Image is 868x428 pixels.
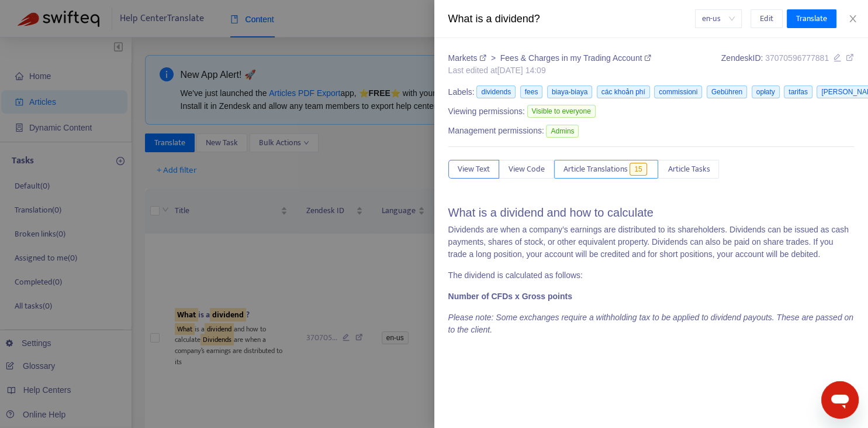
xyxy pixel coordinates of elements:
[784,85,812,98] span: tarifas
[509,163,545,176] span: View Code
[563,163,628,176] span: Article Translations
[721,52,854,77] div: Zendesk ID:
[448,206,855,220] h2: What is a dividend and how to calculate
[654,85,702,98] span: commissioni
[448,105,525,118] span: Viewing permissions:
[630,163,646,176] span: 15
[448,86,475,98] span: Labels:
[760,12,773,25] span: Edit
[787,9,836,28] button: Translate
[448,313,853,334] em: Please note: Some exchanges require a withholding tax to be applied to dividend payouts. These ar...
[448,292,572,301] strong: Number of CFDs x Gross points
[658,160,719,179] button: Article Tasks
[668,163,710,176] span: Article Tasks
[751,9,783,28] button: Edit
[500,53,652,63] a: Fees & Charges in my Trading Account
[547,85,592,98] span: biaya-biaya
[546,125,579,138] span: Admins
[520,85,543,98] span: fees
[597,85,650,98] span: các khoản phí
[499,160,554,179] button: View Code
[448,160,499,179] button: View Text
[554,160,659,179] button: Article Translations15
[448,125,544,137] span: Management permissions:
[476,85,516,98] span: dividends
[448,52,652,64] div: >
[796,12,827,25] span: Translate
[707,85,747,98] span: Gebühren
[821,381,859,419] iframe: Button to launch messaging window
[752,85,780,98] span: opłaty
[702,10,735,28] span: en-us
[448,269,855,282] p: The dividend is calculated as follows:
[527,105,596,118] span: Visible to everyone
[458,163,490,176] span: View Text
[448,224,855,261] p: Dividends are when a company’s earnings are distributed to its shareholders. Dividends can be iss...
[448,11,695,27] div: What is a dividend?
[845,13,861,25] button: Close
[848,14,857,23] span: close
[765,53,829,63] span: 37070596777881
[448,64,652,77] div: Last edited at [DATE] 14:09
[448,53,489,63] a: Markets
